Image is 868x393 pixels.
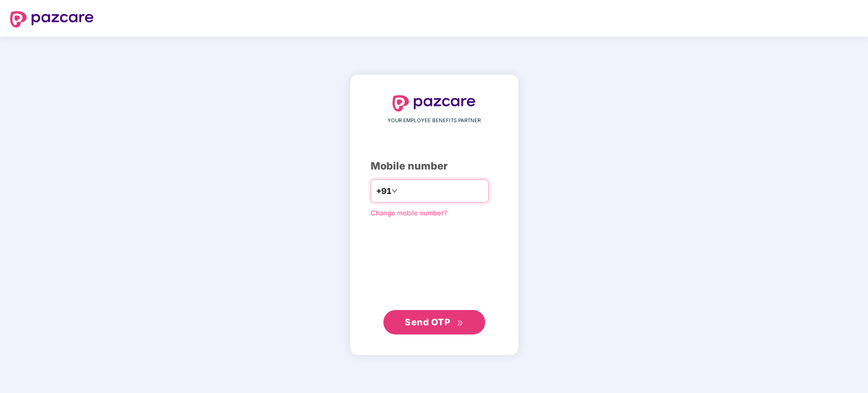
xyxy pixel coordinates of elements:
[391,188,398,194] span: down
[393,95,476,111] img: logo
[457,320,463,326] span: double-right
[376,185,391,198] span: +91
[371,209,447,217] a: Change mobile number?
[383,310,485,334] button: Send OTPdouble-right
[405,317,450,327] span: Send OTP
[371,158,498,174] div: Mobile number
[387,117,481,125] span: YOUR EMPLOYEE BENEFITS PARTNER
[10,11,94,27] img: logo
